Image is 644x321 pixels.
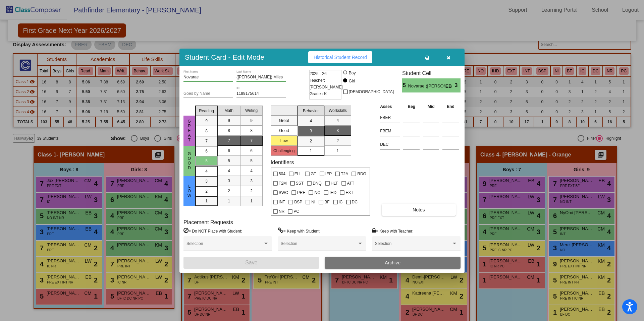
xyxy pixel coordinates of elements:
span: ELL [294,170,302,178]
input: assessment [380,139,400,149]
span: DNQ [313,179,322,187]
span: Novarae ([PERSON_NAME]) Miles [408,83,445,90]
span: 7 [205,138,208,144]
span: Behavior [303,108,319,114]
span: Math [224,108,233,114]
button: Notes [382,204,455,216]
span: Low [186,184,193,198]
span: BSP [294,198,302,206]
input: assessment [380,113,400,123]
span: 3 [336,128,339,134]
span: 3 [228,178,230,184]
span: PRE [297,189,306,197]
span: 4 [310,118,312,124]
span: 6 [250,148,253,154]
span: ATT [347,179,355,187]
span: BF [324,198,329,206]
label: Identifiers [271,159,294,166]
span: SWC [279,189,288,197]
span: PC [293,207,299,215]
button: Save [183,257,319,269]
span: IEP [325,170,332,178]
span: 3 [310,128,312,134]
span: SST [296,179,304,187]
span: 9 [228,118,230,124]
th: Asses [378,103,401,110]
label: = Keep with Student: [278,228,321,234]
span: Good [186,151,193,170]
span: INT [279,198,285,206]
span: 1 [336,148,339,154]
span: 5 [228,158,230,164]
span: 7 [250,138,253,144]
input: assessment [380,126,400,136]
span: 4 [250,168,253,174]
span: EXT [345,189,353,197]
span: 2025 - 26 [310,70,327,77]
h3: Student Card - Edit Mode [185,53,264,61]
span: GT [311,170,316,178]
span: 3 [205,178,208,184]
div: Girl [348,78,355,84]
span: 2 [336,138,339,144]
span: 1 [250,198,253,204]
span: 3 [455,81,461,89]
span: 4 [205,168,208,174]
span: Save [245,260,257,265]
span: T2M [279,179,287,187]
label: = Do NOT Place with Student: [183,228,242,234]
button: Historical Student Record [308,51,372,63]
span: Writing [245,108,258,114]
span: 2 [310,138,312,144]
input: goes by name [183,91,233,96]
th: Beg [401,103,421,110]
span: Notes [413,207,425,212]
span: 1 [228,198,230,204]
span: 8 [205,128,208,134]
span: Workskills [329,108,347,114]
th: Mid [421,103,441,110]
span: Great [186,119,193,142]
th: End [441,103,461,110]
span: Reading [199,108,214,114]
span: 3 [250,178,253,184]
span: T2A [341,170,348,178]
span: [DEMOGRAPHIC_DATA] [349,88,394,96]
span: 5 [402,81,408,89]
span: 8 [250,128,253,134]
span: NO [314,189,320,197]
span: 6 [205,148,208,154]
span: 8 [228,128,230,134]
span: 6 [228,148,230,154]
span: RDG [357,170,366,178]
span: 504 [279,170,285,178]
span: HLT [331,179,338,187]
span: 5 [250,158,253,164]
label: Placement Requests [183,219,233,226]
span: Grade : K [310,90,327,97]
span: 9 [205,118,208,124]
span: NR [279,207,284,215]
span: Historical Student Record [314,55,367,60]
span: 1 [310,148,312,154]
span: 2 [228,188,230,194]
span: 4 [336,118,339,124]
span: 2 [205,188,208,194]
input: Enter ID [236,91,286,96]
span: Teacher: [PERSON_NAME] [310,77,343,90]
span: EB [445,83,455,90]
span: 5 [205,158,208,164]
span: IHD [329,189,336,197]
span: DC [352,198,358,206]
span: 1 [205,198,208,204]
span: 7 [228,138,230,144]
div: Boy [348,70,356,76]
span: Archive [385,260,400,265]
span: 2 [250,188,253,194]
span: NI [311,198,315,206]
span: 9 [250,118,253,124]
span: IC [339,198,343,206]
span: 4 [228,168,230,174]
button: Archive [325,257,461,269]
label: = Keep with Teacher: [372,228,414,234]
